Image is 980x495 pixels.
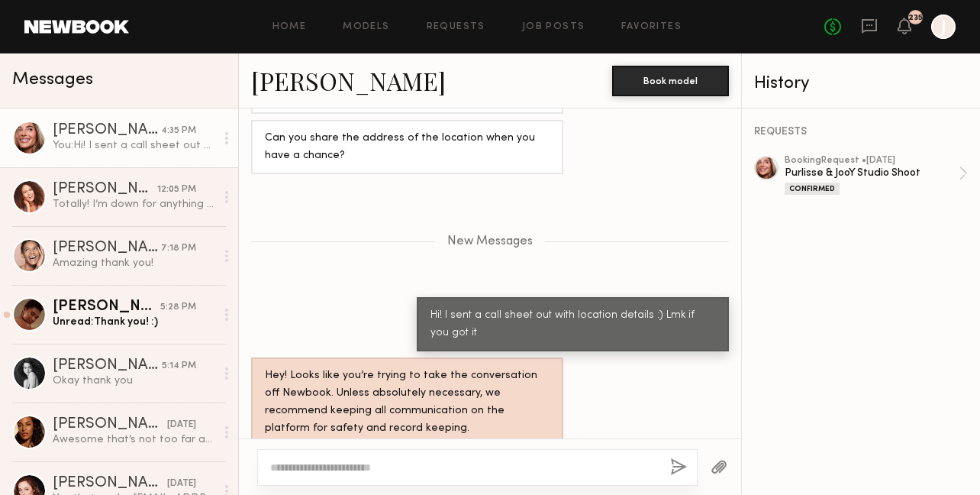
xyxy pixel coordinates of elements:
div: 235 [908,14,923,22]
div: Purlisse & JooY Studio Shoot [785,166,959,180]
div: Confirmed [785,183,840,195]
a: Book model [612,73,729,86]
div: Totally! I’m down for anything but just want to know if I should come with my hair styled and dry... [53,197,215,212]
div: Hey! Looks like you’re trying to take the conversation off Newbook. Unless absolutely necessary, ... [265,367,550,438]
div: [DATE] [167,418,196,432]
div: 4:35 PM [161,124,196,138]
div: History [754,75,968,92]
div: Can you share the address of the location when you have a chance? [265,130,550,165]
div: 12:05 PM [157,183,196,197]
div: Awesome that’s not too far at all I’m very looking forward to work with you. Thank you so much an... [53,432,215,447]
div: [PERSON_NAME] [53,358,162,374]
div: Hi! I sent a call sheet out with location details :) Lmk if you got it [430,307,715,342]
div: [PERSON_NAME] [53,182,157,197]
div: [PERSON_NAME] [53,299,160,315]
div: 5:14 PM [162,359,196,374]
div: [PERSON_NAME] [53,476,167,491]
div: REQUESTS [754,127,968,137]
a: Requests [427,22,485,32]
div: Okay thank you [53,374,215,388]
span: Messages [12,71,93,89]
div: booking Request • [DATE] [785,156,959,166]
div: Amazing thank you! [53,256,215,270]
button: Book model [612,66,729,96]
a: bookingRequest •[DATE]Purlisse & JooY Studio ShootConfirmed [785,156,968,195]
a: J [931,15,956,39]
div: [PERSON_NAME] [53,123,161,138]
a: Home [272,22,307,32]
a: Models [343,22,389,32]
div: [PERSON_NAME] [53,241,161,256]
div: 7:18 PM [161,241,196,256]
div: 5:28 PM [160,300,196,315]
div: [PERSON_NAME] [53,417,167,432]
a: Job Posts [522,22,585,32]
div: Unread: Thank you! :) [53,315,215,329]
div: [DATE] [167,477,196,491]
a: Favorites [621,22,682,32]
span: New Messages [447,235,533,248]
div: You: Hi! I sent a call sheet out with location details :) Lmk if you got it [53,138,215,153]
a: [PERSON_NAME] [251,64,446,97]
